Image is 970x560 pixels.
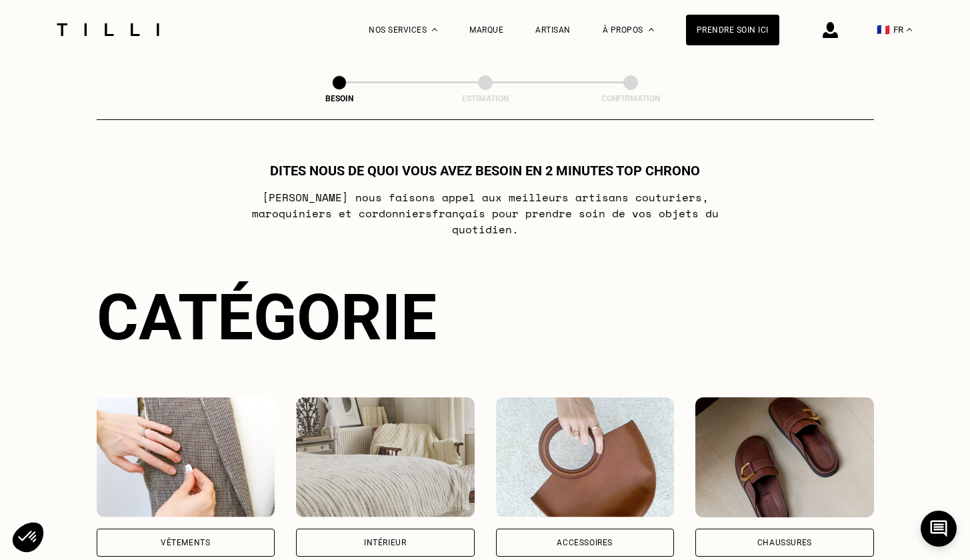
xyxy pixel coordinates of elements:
[649,28,654,31] img: Menu déroulant à propos
[695,397,874,517] img: Chaussures
[557,539,613,547] div: Accessoires
[469,25,503,35] a: Marque
[221,189,749,237] p: [PERSON_NAME] nous faisons appel aux meilleurs artisans couturiers , maroquiniers et cordonniers ...
[907,28,912,31] img: menu déroulant
[496,397,675,517] img: Accessoires
[97,397,275,517] img: Vêtements
[270,163,700,179] h1: Dites nous de quoi vous avez besoin en 2 minutes top chrono
[686,15,779,45] a: Prendre soin ici
[432,28,437,31] img: Menu déroulant
[757,539,812,547] div: Chaussures
[564,94,697,103] div: Confirmation
[877,23,890,36] span: 🇫🇷
[535,25,571,35] a: Artisan
[364,539,406,547] div: Intérieur
[273,94,406,103] div: Besoin
[97,280,874,355] div: Catégorie
[419,94,552,103] div: Estimation
[823,22,838,38] img: icône connexion
[296,397,475,517] img: Intérieur
[52,23,164,36] img: Logo du service de couturière Tilli
[161,539,210,547] div: Vêtements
